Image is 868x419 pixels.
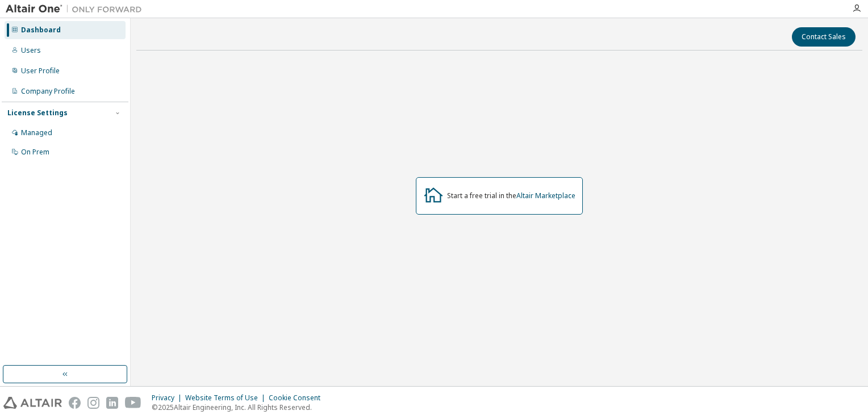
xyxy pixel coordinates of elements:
img: facebook.svg [69,397,81,409]
img: youtube.svg [125,397,141,409]
a: Altair Marketplace [516,191,575,200]
div: Dashboard [21,26,61,35]
button: Contact Sales [792,27,856,47]
div: Privacy [152,393,185,403]
img: Altair One [6,3,148,15]
div: Company Profile [21,87,75,96]
div: Website Terms of Use [185,393,269,403]
img: instagram.svg [87,397,99,409]
img: linkedin.svg [106,397,118,409]
div: Managed [21,128,52,137]
p: © 2025 Altair Engineering, Inc. All Rights Reserved. [152,403,327,412]
img: altair_logo.svg [3,397,62,409]
div: Cookie Consent [269,393,327,403]
div: License Settings [7,108,68,118]
div: On Prem [21,148,49,157]
div: Users [21,46,41,55]
div: Start a free trial in the [447,191,575,200]
div: User Profile [21,66,60,76]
